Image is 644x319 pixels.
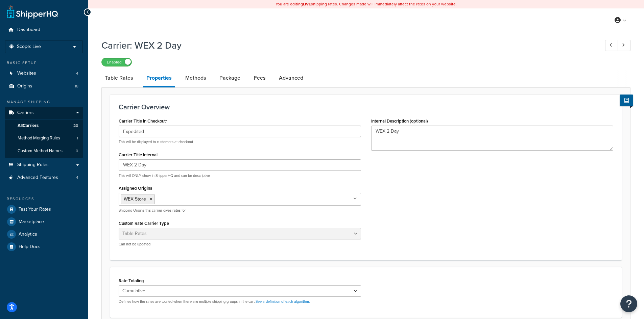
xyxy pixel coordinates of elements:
[17,71,36,76] span: Websites
[17,44,41,50] span: Scope: Live
[119,221,169,226] label: Custom Rate Carrier Type
[5,119,83,132] a: AllCarriers20
[5,196,83,202] div: Resources
[17,162,49,168] span: Shipping Rules
[76,148,78,154] span: 0
[5,171,83,184] a: Advanced Features4
[5,107,83,119] a: Carriers
[119,299,361,304] p: Defines how the rates are totaled when there are multiple shipping groups in the cart.
[119,242,361,247] p: Can not be updated
[276,70,307,86] a: Advanced
[19,219,44,225] span: Marketplace
[216,70,244,86] a: Package
[76,175,78,181] span: 4
[5,67,83,80] li: Websites
[5,241,83,253] a: Help Docs
[124,195,146,203] span: WEX Store
[119,152,158,157] label: Carrier Title Internal
[119,139,361,144] p: This will be displayed to customers at checkout
[256,299,310,304] a: See a definition of each algorithm.
[17,175,58,181] span: Advanced Features
[73,123,78,129] span: 20
[5,171,83,184] li: Advanced Features
[251,70,269,86] a: Fees
[75,83,78,89] span: 18
[5,132,83,144] a: Method Merging Rules1
[119,118,167,124] label: Carrier Title in Checkout
[5,203,83,215] a: Test Your Rates
[5,80,83,92] li: Origins
[620,295,637,312] button: Open Resource Center
[5,159,83,171] a: Shipping Rules
[17,27,40,33] span: Dashboard
[119,186,152,191] label: Assigned Origins
[5,107,83,158] li: Carriers
[18,123,39,129] span: All Carriers
[18,135,60,141] span: Method Merging Rules
[119,103,613,111] h3: Carrier Overview
[618,40,631,51] a: Next Record
[19,207,51,212] span: Test Your Rates
[143,70,175,87] a: Properties
[303,1,311,7] b: LIVE
[18,148,63,154] span: Custom Method Names
[5,132,83,144] li: Method Merging Rules
[5,228,83,240] a: Analytics
[19,232,37,237] span: Analytics
[19,244,41,250] span: Help Docs
[5,216,83,228] a: Marketplace
[17,83,32,89] span: Origins
[101,39,593,52] h1: Carrier: WEX 2 Day
[5,99,83,105] div: Manage Shipping
[101,70,136,86] a: Table Rates
[119,278,144,283] label: Rate Totaling
[5,80,83,92] a: Origins18
[5,67,83,80] a: Websites4
[371,118,428,124] label: Internal Description (optional)
[119,208,361,213] p: Shipping Origins this carrier gives rates for
[5,60,83,66] div: Basic Setup
[5,24,83,36] a: Dashboard
[76,71,78,76] span: 4
[5,145,83,157] a: Custom Method Names0
[371,126,614,151] textarea: WEX 2 Day
[119,173,361,178] p: This will ONLY show in ShipperHQ and can be descriptive
[17,110,34,116] span: Carriers
[620,95,633,106] button: Show Help Docs
[605,40,618,51] a: Previous Record
[182,70,209,86] a: Methods
[5,145,83,157] li: Custom Method Names
[77,135,78,141] span: 1
[102,58,132,66] label: Enabled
